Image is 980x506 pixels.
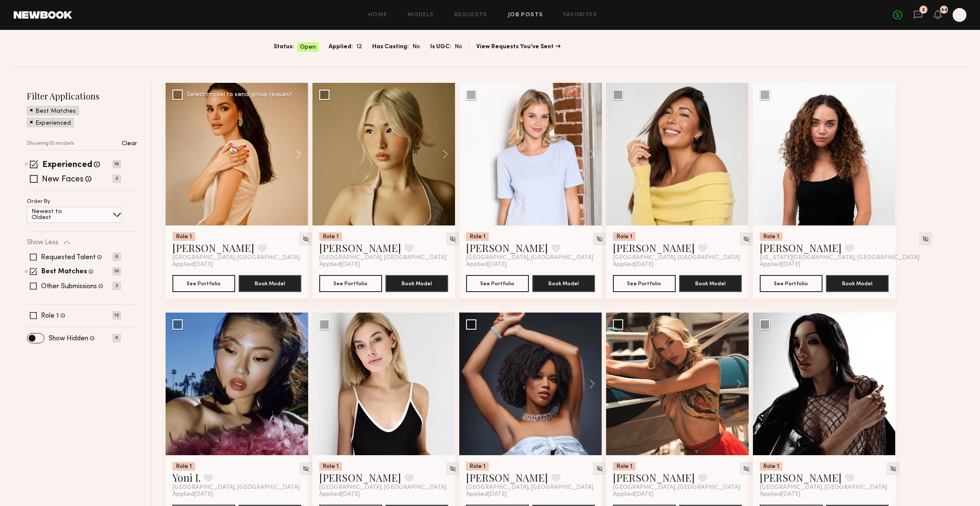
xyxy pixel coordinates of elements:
a: D [953,8,966,22]
span: [GEOGRAPHIC_DATA], [GEOGRAPHIC_DATA] [466,484,593,491]
div: Role 1 [172,232,195,241]
a: [PERSON_NAME] [760,471,842,484]
label: New Faces [42,175,84,184]
span: 12 [356,42,362,52]
p: 0 [113,334,121,342]
a: See Portfolio [613,275,676,292]
a: Book Model [385,279,448,287]
div: Select model to send group request [187,92,292,98]
div: Applied [DATE] [466,261,595,268]
div: Applied [DATE] [760,261,889,268]
a: Book Model [532,279,595,287]
span: Applied: [329,42,353,52]
div: Role 1 [466,462,489,471]
div: 2 [922,8,925,12]
img: Unhide Model [596,465,603,472]
p: 12 [113,311,121,319]
div: Role 1 [466,232,489,241]
button: See Portfolio [319,275,382,292]
div: Role 1 [172,462,195,471]
a: Book Model [826,279,889,287]
p: 0 [113,253,121,261]
img: Unhide Model [449,465,456,472]
span: No [412,42,420,52]
a: Favorites [563,12,597,18]
span: [GEOGRAPHIC_DATA], [GEOGRAPHIC_DATA] [319,484,446,491]
div: Role 1 [613,232,636,241]
a: 2 [913,10,923,20]
div: Applied [DATE] [319,261,448,268]
span: Is UGC: [430,42,451,52]
span: [GEOGRAPHIC_DATA], [GEOGRAPHIC_DATA] [466,254,593,261]
div: Applied [DATE] [172,261,301,268]
button: See Portfolio [466,275,529,292]
a: [PERSON_NAME] [613,241,695,254]
button: Book Model [826,275,889,292]
label: Best Matches [41,269,87,275]
a: [PERSON_NAME] [613,471,695,484]
span: Open [300,43,316,52]
a: Job Posts [508,12,543,18]
span: [GEOGRAPHIC_DATA], [GEOGRAPHIC_DATA] [172,254,300,261]
div: 44 [941,8,948,12]
div: Role 1 [760,462,782,471]
label: Experienced [42,161,92,170]
img: Unhide Model [922,235,929,243]
div: Role 1 [319,462,342,471]
img: Unhide Model [596,235,603,243]
label: Other Submissions [41,283,97,290]
img: Unhide Model [302,235,309,243]
p: 10 [113,160,121,168]
img: Unhide Model [890,465,897,472]
label: Show Hidden [49,335,88,342]
button: See Portfolio [172,275,235,292]
p: Best Matches [35,108,76,114]
p: 2 [113,282,121,290]
p: 2 [113,175,121,183]
span: No [455,42,462,52]
a: Models [408,12,434,18]
img: Unhide Model [743,235,750,243]
p: Showing 10 models [27,141,74,146]
a: [PERSON_NAME] [466,241,548,254]
p: 10 [113,267,121,275]
button: Book Model [239,275,301,292]
button: Book Model [385,275,448,292]
p: Order By [27,199,50,205]
label: Requested Talent [41,254,96,261]
div: Applied [DATE] [613,261,742,268]
div: Role 1 [760,232,782,241]
a: Book Model [679,279,742,287]
a: Requests [455,12,487,18]
div: Applied [DATE] [613,491,742,498]
span: [GEOGRAPHIC_DATA], [GEOGRAPHIC_DATA] [760,484,887,491]
span: Status: [274,42,294,52]
a: [PERSON_NAME] [172,241,254,254]
a: Book Model [239,279,301,287]
a: Yoni I. [172,471,201,484]
span: Has Casting: [372,42,409,52]
button: See Portfolio [760,275,822,292]
button: Book Model [679,275,742,292]
a: [PERSON_NAME] [466,471,548,484]
a: [PERSON_NAME] [319,241,401,254]
div: Applied [DATE] [172,491,301,498]
div: Role 1 [613,462,636,471]
a: [PERSON_NAME] [319,471,401,484]
p: Clear [122,141,137,147]
div: Applied [DATE] [760,491,889,498]
p: Experienced [35,120,71,126]
img: Unhide Model [449,235,456,243]
a: [PERSON_NAME] [760,241,842,254]
span: [GEOGRAPHIC_DATA], [GEOGRAPHIC_DATA] [613,254,740,261]
span: [GEOGRAPHIC_DATA], [GEOGRAPHIC_DATA] [172,484,300,491]
div: Role 1 [319,232,342,241]
div: Applied [DATE] [466,491,595,498]
span: [US_STATE][GEOGRAPHIC_DATA], [GEOGRAPHIC_DATA] [760,254,919,261]
span: [GEOGRAPHIC_DATA], [GEOGRAPHIC_DATA] [319,254,446,261]
img: Unhide Model [302,465,309,472]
